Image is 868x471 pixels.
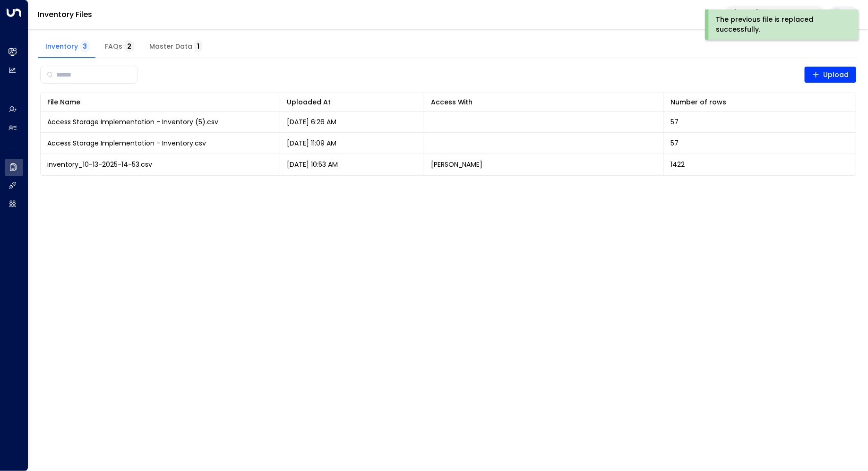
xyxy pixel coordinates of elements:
button: Upload [805,67,857,83]
span: 1 [194,40,202,52]
p: [DATE] 10:53 AM [287,160,338,169]
a: Inventory Files [38,9,92,20]
p: [DATE] 6:26 AM [287,117,336,127]
div: Number of rows [670,96,726,108]
span: Inventory [45,43,90,51]
span: Upload [812,69,849,81]
p: [DATE] 11:09 AM [287,138,336,148]
div: Uploaded At [287,96,417,108]
span: 3 [80,40,90,52]
span: 57 [670,117,679,127]
span: 2 [124,40,134,52]
p: [PERSON_NAME] [431,160,483,169]
span: Access Storage Implementation - Inventory.csv [47,138,206,148]
div: The previous file is replaced successfully. [716,15,846,34]
div: File Name [47,96,273,108]
button: Access Storage17248963-7bae-4f68-a6e0-04e589c1c15e [724,6,825,24]
span: FAQs [105,43,134,51]
div: File Name [47,96,80,108]
span: 57 [670,138,679,148]
div: Number of rows [670,96,849,108]
div: Uploaded At [287,96,331,108]
span: inventory_10-13-2025-14-53.csv [47,160,152,169]
span: 1422 [670,160,685,169]
div: Access With [431,96,657,108]
span: Master Data [149,43,202,51]
span: Access Storage Implementation - Inventory (5).csv [47,117,218,127]
p: Access Storage [733,9,806,14]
